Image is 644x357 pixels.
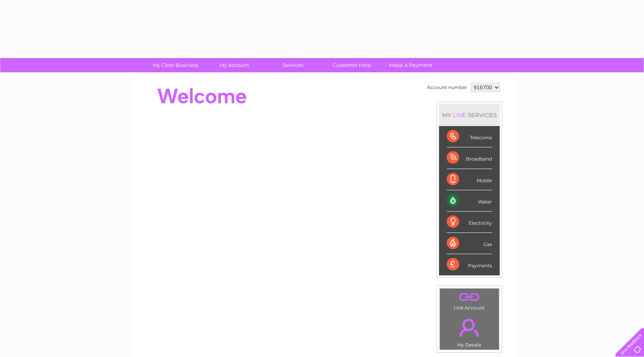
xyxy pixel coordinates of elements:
[447,126,492,147] div: Telecoms
[202,58,266,72] a: My Account
[442,314,497,341] a: .
[447,147,492,169] div: Broadband
[143,58,207,72] a: My Clear Business
[447,190,492,212] div: Water
[447,233,492,254] div: Gas
[439,288,499,313] td: Link Account
[425,81,469,94] td: Account number
[451,111,468,119] div: LIVE
[439,104,500,126] div: MY SERVICES
[320,58,384,72] a: Customer Help
[439,312,499,350] td: My Details
[261,58,325,72] a: Services
[442,290,497,304] a: .
[379,58,442,72] a: Make A Payment
[447,254,492,275] div: Payments
[447,212,492,233] div: Electricity
[447,169,492,190] div: Mobile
